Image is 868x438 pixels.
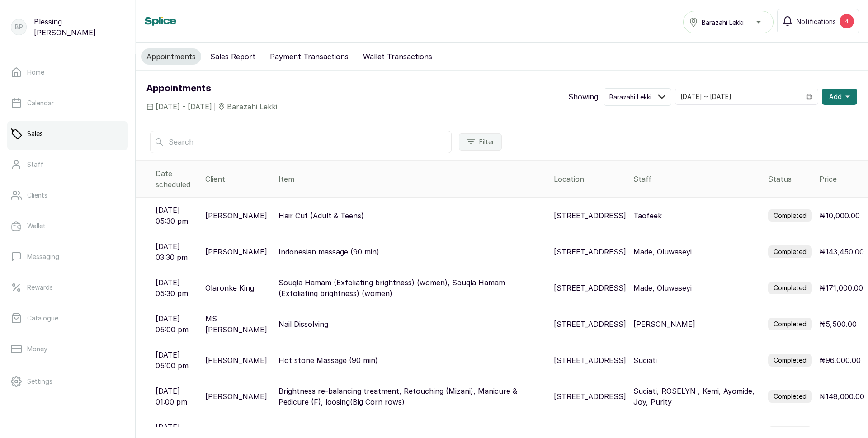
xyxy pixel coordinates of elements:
[227,101,277,112] span: Barazahi Lekki
[27,99,54,108] p: Calendar
[156,101,212,112] span: [DATE] - [DATE]
[633,283,692,293] p: Made, Oluwaseyi
[819,391,864,402] p: ₦148,000.00
[205,283,254,293] p: Olaronke King
[633,210,662,221] p: Taofeek
[15,23,23,32] p: BP
[156,241,198,263] p: [DATE] 03:30 pm
[156,168,198,190] div: Date scheduled
[205,246,267,257] p: [PERSON_NAME]
[819,174,864,184] div: Price
[27,68,44,77] p: Home
[633,319,695,330] p: [PERSON_NAME]
[819,210,860,221] p: ₦10,000.00
[7,121,128,146] a: Sales
[554,319,626,330] p: [STREET_ADDRESS]
[797,17,836,26] span: Notifications
[278,210,364,221] p: Hair Cut (Adult & Teens)
[205,355,267,366] p: [PERSON_NAME]
[819,355,861,366] p: ₦96,000.00
[554,355,626,366] p: [STREET_ADDRESS]
[554,210,626,221] p: [STREET_ADDRESS]
[205,391,267,402] p: [PERSON_NAME]
[633,174,761,184] div: Staff
[568,91,600,102] p: Showing:
[214,102,216,112] span: |
[27,191,47,200] p: Clients
[768,174,812,184] div: Status
[27,160,43,169] p: Staff
[278,277,547,299] p: Souqla Hamam (Exfoliating brightness) (women), Souqla Hamam (Exfoliating brightness) (women)
[156,205,198,226] p: [DATE] 05:30 pm
[7,244,128,269] a: Messaging
[150,131,452,153] input: Search
[829,92,842,101] span: Add
[27,283,53,292] p: Rewards
[141,48,201,65] button: Appointments
[479,137,494,146] span: Filter
[822,89,857,105] button: Add
[156,277,198,299] p: [DATE] 05:30 pm
[7,152,128,177] a: Staff
[156,349,198,371] p: [DATE] 05:00 pm
[358,48,438,65] button: Wallet Transactions
[633,386,761,407] p: Suciati, ROSELYN , Kemi, Ayomide, Joy, Purity
[7,60,128,85] a: Home
[683,11,774,33] button: Barazahi Lekki
[156,313,198,335] p: [DATE] 05:00 pm
[609,92,651,102] span: Barazahi Lekki
[768,390,812,403] label: Completed
[146,81,277,96] h1: Appointments
[554,391,626,402] p: [STREET_ADDRESS]
[554,283,626,293] p: [STREET_ADDRESS]
[205,210,267,221] p: [PERSON_NAME]
[554,246,626,257] p: [STREET_ADDRESS]
[7,369,128,394] a: Settings
[768,354,812,367] label: Completed
[278,174,547,184] div: Item
[768,318,812,330] label: Completed
[7,213,128,239] a: Wallet
[27,221,46,231] p: Wallet
[278,355,378,366] p: Hot stone Massage (90 min)
[264,48,354,65] button: Payment Transactions
[7,90,128,116] a: Calendar
[27,314,58,323] p: Catalogue
[7,183,128,208] a: Clients
[819,283,863,293] p: ₦171,000.00
[768,245,812,258] label: Completed
[819,246,864,257] p: ₦143,450.00
[633,246,692,257] p: Made, Oluwaseyi
[278,246,379,257] p: Indonesian massage (90 min)
[604,88,671,106] button: Barazahi Lekki
[675,89,801,104] input: Select date
[27,129,43,138] p: Sales
[7,400,128,425] a: Support
[7,306,128,331] a: Catalogue
[7,275,128,300] a: Rewards
[777,9,859,33] button: Notifications4
[806,94,812,100] svg: calendar
[27,252,59,261] p: Messaging
[205,174,272,184] div: Client
[459,133,502,151] button: Filter
[27,344,47,353] p: Money
[205,48,261,65] button: Sales Report
[156,386,198,407] p: [DATE] 01:00 pm
[278,386,547,407] p: Brightness re-balancing treatment, Retouching (Mizani), Manicure & Pedicure (F), loosing(Big Corn...
[205,313,272,335] p: MS [PERSON_NAME]
[768,282,812,294] label: Completed
[819,319,857,330] p: ₦5,500.00
[768,209,812,222] label: Completed
[27,377,52,386] p: Settings
[633,355,657,366] p: Suciati
[840,14,854,28] div: 4
[34,16,124,38] p: Blessing [PERSON_NAME]
[7,336,128,362] a: Money
[702,18,744,27] span: Barazahi Lekki
[278,319,328,330] p: Nail Dissolving
[554,174,626,184] div: Location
